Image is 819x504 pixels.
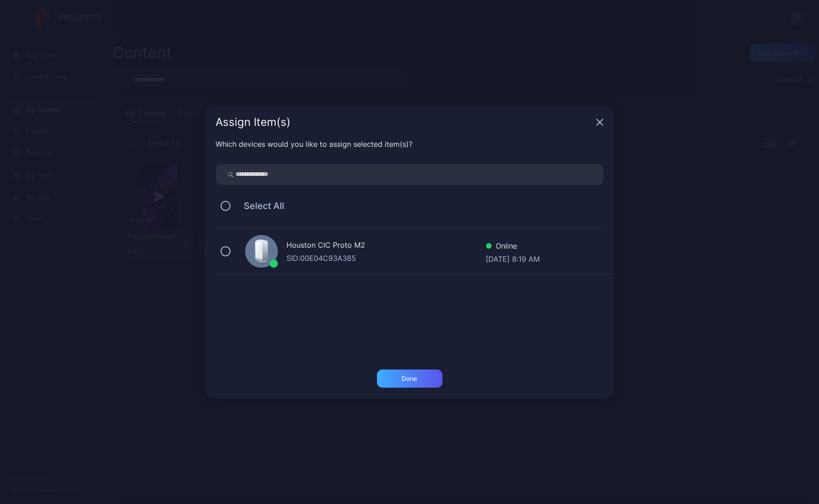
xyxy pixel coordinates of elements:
[486,254,540,263] div: [DATE] 8:19 AM
[402,375,417,382] div: Done
[287,240,486,253] div: Houston CIC Proto M2
[287,253,486,264] div: SID: 00E04C93A385
[216,139,603,150] div: Which devices would you like to assign selected item(s)?
[377,369,442,388] button: Done
[235,200,285,211] span: Select All
[216,117,593,128] div: Assign Item(s)
[486,240,540,254] div: Online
